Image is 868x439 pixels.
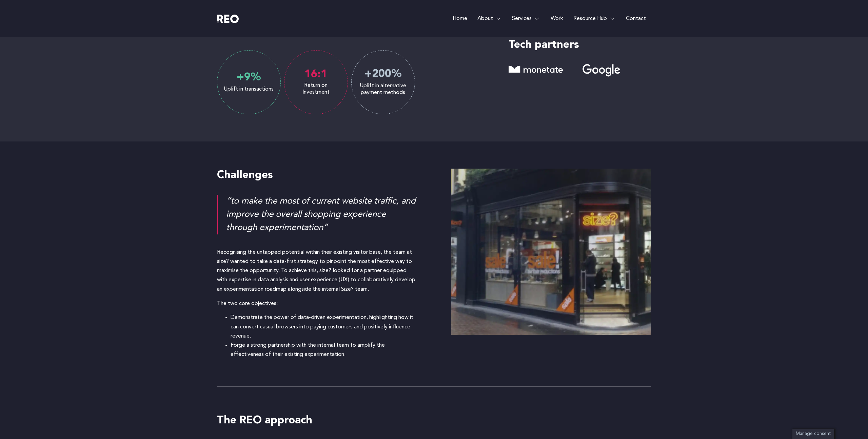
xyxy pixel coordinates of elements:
[231,341,417,359] li: Forge a strong partnership with the internal team to amplify the effectiveness of their existing ...
[217,86,280,93] div: Uplift in transactions
[217,414,651,428] h4: The REO approach
[217,169,417,183] h4: Challenges
[217,248,417,294] div: Recognising the untapped potential within their existing visitor base, the team at size? wanted t...
[352,69,372,80] span: +
[317,69,347,80] span: :1
[251,72,280,84] span: %
[284,82,348,96] div: Return on Investment
[352,82,415,96] div: Uplift in alternative payment methods
[796,432,831,436] span: Manage consent
[231,313,417,341] li: Demonstrate the power of data-driven experimentation, highlighting how it can convert casual brow...
[509,38,651,53] h4: Tech partners
[244,72,251,84] span: 9
[391,69,415,80] span: %
[226,195,417,234] div: “to make the most of current website traffic, and improve the overall shopping experience through...
[372,69,391,80] span: 200
[217,299,417,308] p: The two core objectives:
[304,69,317,80] span: 16
[217,72,244,84] span: +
